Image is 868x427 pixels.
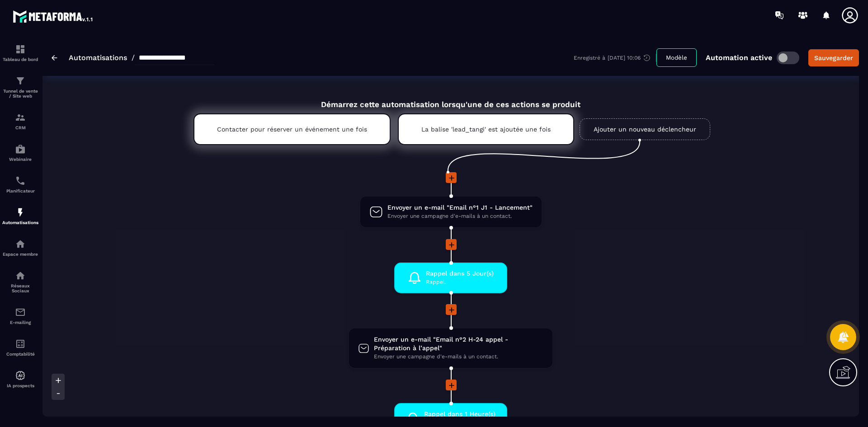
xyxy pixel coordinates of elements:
a: schedulerschedulerPlanificateur [2,169,38,200]
div: Sauvegarder [814,53,853,62]
a: formationformationTableau de bord [2,37,38,69]
a: Automatisations [69,53,127,62]
div: Enregistré à [574,54,656,62]
a: automationsautomationsEspace membre [2,232,38,263]
img: automations [15,144,26,155]
span: Envoyer un e-mail "Email n°1 J1 - Lancement" [387,203,533,212]
span: / [132,53,135,62]
span: Envoyer une campagne d'e-mails à un contact. [374,352,543,361]
button: Modèle [656,48,697,67]
div: Démarrez cette automatisation lorsqu'une de ces actions se produit [171,89,731,109]
img: email [15,307,26,318]
a: accountantaccountantComptabilité [2,332,38,363]
img: automations [15,370,26,381]
img: arrow [52,55,57,61]
img: scheduler [15,175,26,186]
p: Automatisations [2,220,38,225]
p: La balise 'lead_tangi' est ajoutée une fois [421,126,551,133]
p: Comptabilité [2,352,38,357]
img: formation [15,75,26,86]
img: formation [15,112,26,123]
img: accountant [15,338,26,349]
img: logo [13,8,94,24]
a: formationformationCRM [2,105,38,137]
a: social-networksocial-networkRéseaux Sociaux [2,263,38,300]
a: formationformationTunnel de vente / Site web [2,69,38,105]
p: [DATE] 10:06 [608,55,641,61]
img: automations [15,207,26,218]
a: Ajouter un nouveau déclencheur [580,118,710,140]
img: social-network [15,270,26,281]
span: Envoyer une campagne d'e-mails à un contact. [387,212,533,221]
p: Espace membre [2,252,38,257]
p: E-mailing [2,320,38,325]
a: automationsautomationsAutomatisations [2,200,38,232]
p: Planificateur [2,188,38,193]
button: Sauvegarder [808,49,859,66]
p: CRM [2,125,38,130]
p: Tableau de bord [2,57,38,62]
p: Contacter pour réserver un événement une fois [217,126,367,133]
span: Envoyer un e-mail "Email n°2 H-24 appel - Préparation à l’appel" [374,335,543,352]
p: Tunnel de vente / Site web [2,89,38,99]
span: Rappel dans 1 Heure(s) [424,410,495,418]
p: Automation active [706,53,772,62]
img: automations [15,239,26,249]
img: formation [15,44,26,55]
a: automationsautomationsWebinaire [2,137,38,169]
p: IA prospects [2,383,38,388]
span: Rappel. [426,278,494,286]
a: emailemailE-mailing [2,300,38,332]
span: Rappel dans 5 Jour(s) [426,269,494,278]
p: Webinaire [2,157,38,162]
p: Réseaux Sociaux [2,283,38,293]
